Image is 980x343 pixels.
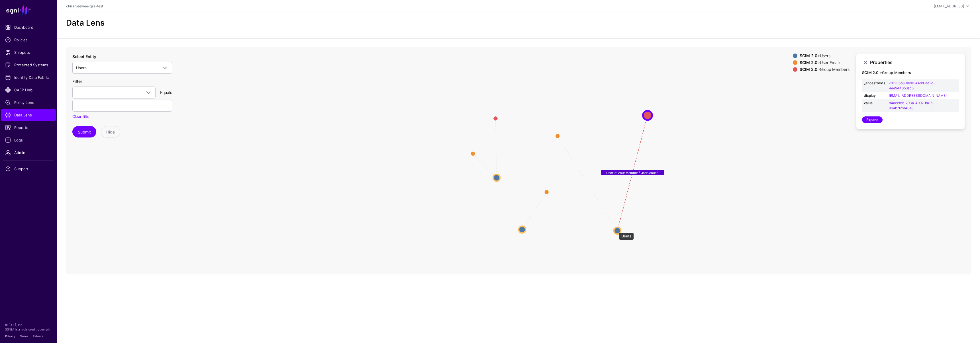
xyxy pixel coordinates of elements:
[862,70,882,75] strong: SCIM 2.0 >
[20,334,28,338] a: Terms
[934,4,964,9] div: [EMAIL_ADDRESS]
[799,67,851,72] div: > Group Members
[862,116,883,123] a: Expand
[870,60,959,65] h3: Properties
[1,34,56,46] a: Policies
[889,93,947,98] a: [EMAIL_ADDRESS][DOMAIN_NAME]
[5,24,52,30] span: Dashboard
[619,233,634,240] div: Users
[1,109,56,121] a: Data Lens
[799,60,851,65] div: > User Emails
[889,81,935,90] a: 791236b6-069e-449d-ae2c-4ee9446b0ac5
[1,122,56,133] a: Reports
[5,166,52,172] span: Support
[5,62,52,68] span: Protected Systems
[5,323,52,327] p: © [URL], Inc
[1,59,56,71] a: Protected Systems
[1,72,56,83] a: Identity Data Fabric
[33,334,43,338] a: Patents
[862,71,959,75] h4: Group Members
[5,125,52,130] span: Reports
[5,100,52,105] span: Policy Lens
[3,3,54,16] a: SGNL
[76,65,87,70] span: Users
[864,100,885,106] strong: value
[1,84,56,96] a: CAEP Hub
[5,87,52,93] span: CAEP Hub
[5,150,52,155] span: Admin
[66,18,105,28] h2: Data Lens
[72,114,91,119] a: Clear filter
[1,147,56,158] a: Admin
[800,67,817,72] strong: SCIM 2.0
[889,101,934,110] a: 84aeefbb-293a-4002-ba15-964b762d40a6
[5,75,52,80] span: Identity Data Fabric
[5,334,15,338] a: Privacy
[864,93,885,98] strong: display
[72,126,96,137] button: Submit
[66,4,103,8] a: chiranjeewee-gsz-test
[72,78,82,84] label: Filter
[158,89,174,95] div: Equals
[5,112,52,118] span: Data Lens
[1,134,56,146] a: Logs
[1,47,56,58] a: Snippets
[864,81,885,86] strong: _ancestorIds
[5,327,52,332] p: SGNL® is a registered trademark
[5,50,52,55] span: Snippets
[5,37,52,43] span: Policies
[72,54,96,59] label: Select Entity
[101,126,120,137] button: Hide
[799,54,851,58] div: > Users
[1,97,56,108] a: Policy Lens
[800,60,817,65] strong: SCIM 2.0
[5,137,52,143] span: Logs
[606,171,658,174] text: UserToGroupMember / UserGroups
[1,22,56,33] a: Dashboard
[800,53,817,58] strong: SCIM 2.0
